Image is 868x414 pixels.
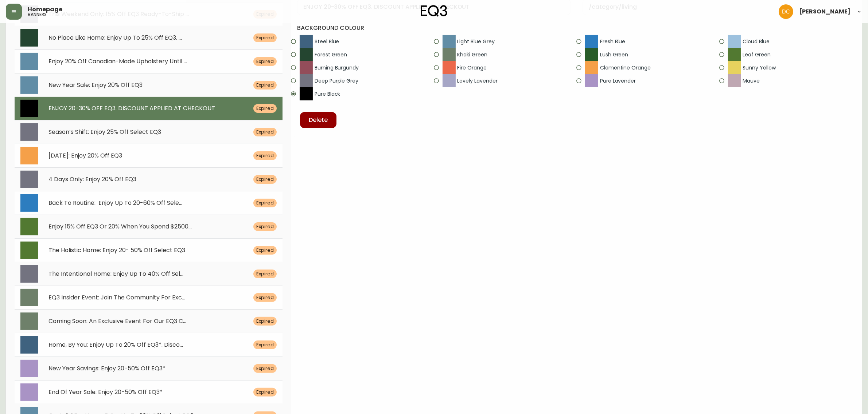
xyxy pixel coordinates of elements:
div: Coming Soon: An Exclusive Event For Our EQ3 C...Expired [15,309,283,333]
span: Light Blue Grey [443,35,495,48]
div: New Year Sale: Enjoy 20% Off EQ3Expired [15,73,283,97]
span: No Place Like Home: Enjoy Up To 25% Off EQ3. ... [48,33,182,42]
div: End Of Year Sale: Enjoy 20-50% Off EQ3*Expired [15,380,283,404]
span: Homepage [28,7,62,12]
img: logo [421,5,448,17]
span: Forest Green [300,48,347,61]
span: Lush Green [585,48,628,61]
span: EQ3 Insider Event: Join The Community For Exc... [48,293,185,302]
span: Expired [253,152,277,159]
span: Expired [253,318,277,325]
span: Expired [253,365,277,372]
span: Expired [253,247,277,254]
div: 4 Days Only: Enjoy 20% Off EQ3Expired [15,167,283,191]
h5: banners [28,12,47,17]
span: Expired [253,200,277,206]
span: Mauve [728,74,760,87]
span: Lovely Lavender [443,74,498,87]
span: Expired [253,129,277,135]
span: [PERSON_NAME] [799,9,851,15]
span: The Holistic Home: Enjoy 20- 50% Off Select EQ3 [48,246,185,254]
div: EQ3 Insider Event: Join The Community For Exc...Expired [15,286,283,309]
div: Season’s Shift: Enjoy 25% Off Select EQ3Expired [15,120,283,144]
span: Leaf Green [728,48,771,61]
span: Expired [253,294,277,301]
span: Pure Lavender [585,74,636,87]
span: New Year Savings: Enjoy 20-50% Off EQ3* [48,364,166,373]
span: Expired [253,176,277,183]
div: The Intentional Home: Enjoy Up To 40% Off Sel...Expired [15,262,283,286]
span: Deep Purple Grey [300,74,358,87]
span: Expired [253,342,277,348]
span: Expired [253,58,277,65]
div: Home, By You: Enjoy Up To 20% Off EQ3*. Disco...Expired [15,333,283,357]
span: Coming Soon: An Exclusive Event For Our EQ3 C... [48,317,186,325]
span: 4 Days Only: Enjoy 20% Off EQ3 [48,175,136,183]
div: The Holistic Home: Enjoy 20- 50% Off Select EQ3Expired [15,238,283,262]
div: New Year Savings: Enjoy 20-50% Off EQ3*Expired [15,357,283,380]
span: Pure Black [300,87,340,100]
span: Fire Orange [443,61,487,74]
span: Burning Burgundy [300,61,359,74]
span: The Intentional Home: Enjoy Up To 40% Off Sel... [48,270,183,278]
span: Back To Routine: Enjoy Up To 20-60% Off Sele... [48,199,182,207]
img: 7eb451d6983258353faa3212700b340b [779,4,793,19]
span: Expired [253,223,277,230]
div: Enjoy 20% Off Canadian-Made Upholstery Until ...Expired [15,49,283,73]
span: End Of Year Sale: Enjoy 20-50% Off EQ3* [48,388,163,396]
span: Delete [309,116,328,124]
span: Season’s Shift: Enjoy 25% Off Select EQ3 [48,128,161,136]
div: ENJOY 20-30% OFF EQ3. DISCOUNT APPLIED AT CHECKOUTExpired [15,97,283,120]
span: Khaki Green [443,48,487,61]
span: [DATE]: Enjoy 20% Off EQ3 [48,151,122,160]
span: ENJOY 20-30% OFF EQ3. DISCOUNT APPLIED AT CHECKOUT [48,104,215,112]
span: Cloud Blue [728,35,770,48]
span: Expired [253,271,277,277]
span: Expired [253,105,277,112]
span: Home, By You: Enjoy Up To 20% Off EQ3*. Disco... [48,341,183,349]
h4: background colour [297,15,856,41]
span: New Year Sale: Enjoy 20% Off EQ3 [48,81,143,89]
button: Delete [300,112,336,128]
span: Clementine Orange [585,61,651,74]
span: Expired [253,35,277,41]
div: Back To Routine: Enjoy Up To 20-60% Off Sele...Expired [15,191,283,215]
span: Expired [253,82,277,88]
span: Steel Blue [300,35,339,48]
div: No Place Like Home: Enjoy Up To 25% Off EQ3. ...Expired [15,26,283,49]
span: Enjoy 15% Off EQ3 Or 20% When You Spend $2500... [48,222,192,231]
span: Fresh Blue [585,35,626,48]
span: Enjoy 20% Off Canadian-Made Upholstery Until ... [48,57,187,65]
div: Enjoy 15% Off EQ3 Or 20% When You Spend $2500...Expired [15,215,283,238]
span: Sunny Yellow [728,61,776,74]
span: Expired [253,389,277,395]
div: [DATE]: Enjoy 20% Off EQ3Expired [15,144,283,167]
